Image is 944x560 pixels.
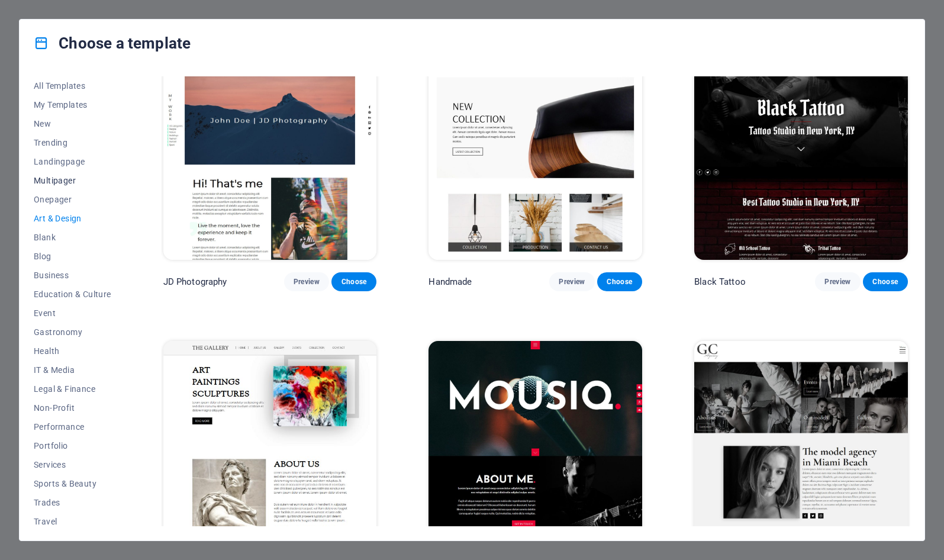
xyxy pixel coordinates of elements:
button: Travel [34,512,111,531]
span: Performance [34,422,111,432]
span: Blank [34,233,111,242]
img: The Gallery [163,341,377,538]
button: Choose [597,272,642,291]
button: Business [34,266,111,285]
span: Sports & Beauty [34,479,111,488]
button: Landingpage [34,152,111,171]
span: Event [34,308,111,318]
button: Trades [34,493,111,512]
button: Performance [34,417,111,436]
span: Preview [294,277,320,287]
span: All Templates [34,81,111,91]
button: Choose [863,272,908,291]
button: Trending [34,133,111,152]
span: Trades [34,498,111,507]
img: JD Photography [163,63,377,259]
p: JD Photography [163,276,227,288]
span: Choose [607,277,633,287]
span: Preview [824,277,850,287]
button: Blog [34,247,111,266]
img: Mousiq [428,341,642,538]
button: Onepager [34,190,111,209]
span: Services [34,460,111,469]
span: My Templates [34,100,111,110]
span: Onepager [34,195,111,204]
button: Legal & Finance [34,379,111,398]
span: IT & Media [34,365,111,375]
button: Blank [34,228,111,247]
span: Art & Design [34,214,111,223]
button: Art & Design [34,209,111,228]
span: Choose [341,277,367,287]
p: Black Tattoo [694,276,746,288]
span: Legal & Finance [34,384,111,394]
span: Blog [34,252,111,261]
button: Gastronomy [34,323,111,342]
p: Handmade [428,276,472,288]
span: Gastronomy [34,327,111,337]
button: Non-Profit [34,398,111,417]
img: GC Agency [694,341,908,538]
span: Portfolio [34,441,111,450]
button: IT & Media [34,361,111,379]
span: Multipager [34,176,111,185]
span: Education & Culture [34,289,111,299]
span: Preview [559,277,585,287]
img: Handmade [428,63,642,259]
button: Services [34,455,111,474]
button: New [34,114,111,133]
span: Choose [872,277,898,287]
span: Landingpage [34,157,111,166]
button: Portfolio [34,436,111,455]
span: Travel [34,517,111,526]
span: Non-Profit [34,403,111,413]
button: Choose [331,272,376,291]
button: Preview [815,272,860,291]
img: Black Tattoo [694,63,908,259]
button: Health [34,342,111,361]
span: Health [34,346,111,356]
span: Business [34,271,111,280]
button: All Templates [34,76,111,95]
span: New [34,119,111,128]
h4: Choose a template [34,34,191,53]
button: My Templates [34,95,111,114]
span: Trending [34,138,111,147]
button: Preview [284,272,329,291]
button: Multipager [34,171,111,190]
button: Preview [549,272,594,291]
button: Education & Culture [34,285,111,304]
button: Sports & Beauty [34,474,111,493]
button: Event [34,304,111,323]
